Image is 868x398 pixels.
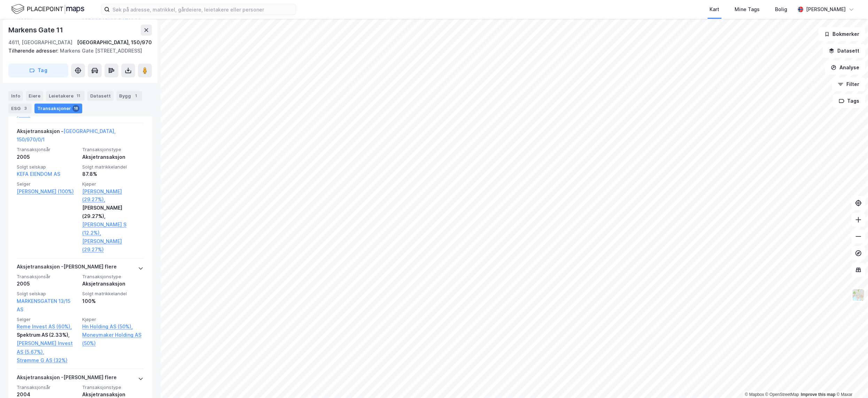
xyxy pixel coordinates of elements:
[17,187,78,196] a: [PERSON_NAME] (100%)
[87,91,114,101] div: Datasett
[806,5,846,14] div: [PERSON_NAME]
[8,38,72,47] div: 4611, [GEOGRAPHIC_DATA]
[801,392,835,397] a: Improve this map
[8,47,146,55] div: Markens Gate [STREET_ADDRESS]
[82,153,144,161] div: Aksjetransaksjon
[82,187,144,204] a: [PERSON_NAME] (29.27%),
[8,91,23,101] div: Info
[75,93,82,100] div: 11
[8,63,68,77] button: Tag
[17,128,116,142] a: [GEOGRAPHIC_DATA], 150/970/0/1
[17,164,78,170] span: Solgt selskap
[823,44,865,58] button: Datasett
[72,105,79,112] div: 18
[110,4,296,15] input: Søk på adresse, matrikkel, gårdeiere, leietakere eller personer
[775,5,787,14] div: Bolig
[11,3,84,15] img: logo.f888ab2527a4732fd821a326f86c7f29.svg
[82,237,144,254] a: [PERSON_NAME] (29.27%)
[132,93,139,100] div: 1
[833,365,868,398] iframe: Chat Widget
[17,356,78,364] a: Strømme G AS (32%)
[17,181,78,187] span: Selger
[818,27,865,41] button: Bokmerker
[17,298,70,312] a: MARKENSGATEN 13/15 AS
[17,384,78,390] span: Transaksjonsår
[833,365,868,398] div: Kontrollprogram for chat
[17,317,78,322] span: Selger
[17,339,78,356] a: [PERSON_NAME] Invest AS (5.67%),
[17,171,60,177] a: KEFA EIENDOM AS
[82,274,144,280] span: Transaksjonstype
[17,322,78,331] a: Reme Invest AS (60%),
[17,153,78,161] div: 2005
[8,24,64,36] div: Markens Gate 11
[825,61,865,75] button: Analyse
[82,164,144,170] span: Solgt matrikkelandel
[34,104,82,114] div: Transaksjoner
[17,373,117,384] div: Aksjetransaksjon - [PERSON_NAME] flere
[26,91,43,101] div: Eiere
[82,280,144,288] div: Aksjetransaksjon
[832,77,865,91] button: Filter
[77,38,152,47] div: [GEOGRAPHIC_DATA], 150/970
[17,331,78,339] div: Spektrum AS (2.33%),
[82,220,144,237] a: [PERSON_NAME] S (12.2%),
[82,204,144,220] div: [PERSON_NAME] (29.27%),
[116,91,142,101] div: Bygg
[735,5,760,14] div: Mine Tags
[8,104,32,114] div: ESG
[82,297,144,305] div: 100%
[852,288,865,302] img: Z
[17,147,78,153] span: Transaksjonsår
[46,91,85,101] div: Leietakere
[82,291,144,297] span: Solgt matrikkelandel
[82,181,144,187] span: Kjøper
[82,170,144,178] div: 87.8%
[82,317,144,322] span: Kjøper
[17,291,78,297] span: Solgt selskap
[17,274,78,280] span: Transaksjonsår
[82,147,144,153] span: Transaksjonstype
[22,105,29,112] div: 3
[17,127,144,147] div: Aksjetransaksjon -
[82,384,144,390] span: Transaksjonstype
[710,5,719,14] div: Kart
[745,392,764,397] a: Mapbox
[82,331,144,348] a: Moneymaker Holding AS (50%)
[17,263,117,274] div: Aksjetransaksjon - [PERSON_NAME] flere
[82,322,144,331] a: Hn Holding AS (50%),
[8,48,60,54] span: Tilhørende adresser:
[833,94,865,108] button: Tags
[17,280,78,288] div: 2005
[765,392,799,397] a: OpenStreetMap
